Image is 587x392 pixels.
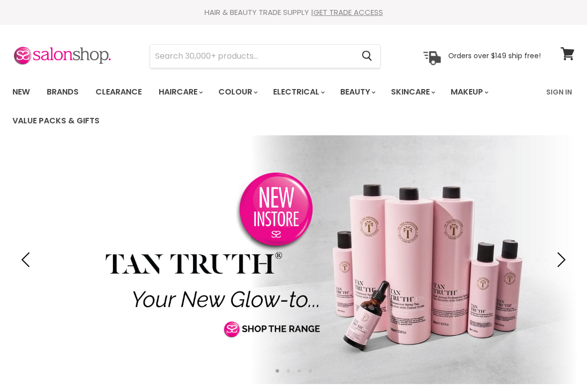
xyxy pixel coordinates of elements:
button: Next [550,250,570,270]
a: Beauty [333,82,382,102]
a: Electrical [266,82,331,102]
a: Skincare [384,82,441,102]
button: Previous [17,250,37,270]
input: Search [150,45,354,68]
a: Sign In [540,82,578,102]
a: New [5,82,37,102]
a: Value Packs & Gifts [5,110,107,131]
button: Search [354,45,380,68]
ul: Main menu [5,78,540,135]
li: Page dot 1 [276,369,279,373]
a: Colour [211,82,264,102]
li: Page dot 4 [308,369,312,373]
li: Page dot 2 [287,369,290,373]
li: Page dot 3 [297,369,301,373]
p: Orders over $149 ship free! [448,51,541,60]
a: Clearance [88,82,149,102]
a: Makeup [443,82,494,102]
form: Product [150,44,381,68]
a: Brands [39,82,86,102]
a: Haircare [151,82,209,102]
iframe: Gorgias live chat messenger [537,345,577,382]
a: GET TRADE ACCESS [313,7,383,17]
